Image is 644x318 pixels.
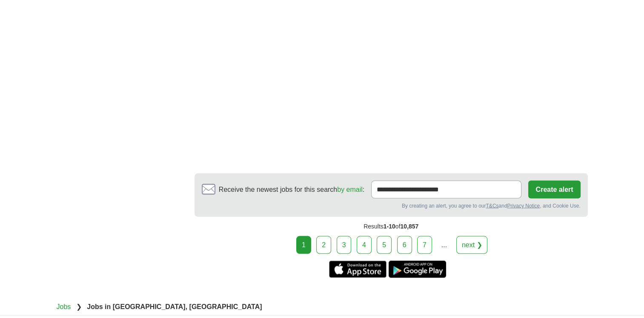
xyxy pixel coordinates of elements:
span: ❯ [76,303,82,310]
div: 1 [296,236,311,254]
a: 2 [316,236,331,254]
a: Jobs [57,303,71,310]
a: 7 [417,236,432,254]
strong: Jobs in [GEOGRAPHIC_DATA], [GEOGRAPHIC_DATA] [87,303,262,310]
span: 1-10 [384,223,395,229]
a: next ❯ [456,236,488,254]
div: Results of [195,217,588,236]
a: Privacy Notice [507,202,540,208]
span: Receive the newest jobs for this search : [219,184,364,194]
span: 10,857 [400,223,418,229]
a: 3 [337,236,352,254]
a: T&Cs [486,202,498,208]
a: Get the iPhone app [329,260,386,278]
a: 6 [397,236,412,254]
button: Create alert [528,180,580,198]
a: by email [337,185,363,193]
a: 5 [377,236,392,254]
a: Get the Android app [389,260,446,278]
div: By creating an alert, you agree to our and , and Cookie Use. [202,202,581,209]
a: 4 [357,236,372,254]
div: ... [435,236,452,253]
